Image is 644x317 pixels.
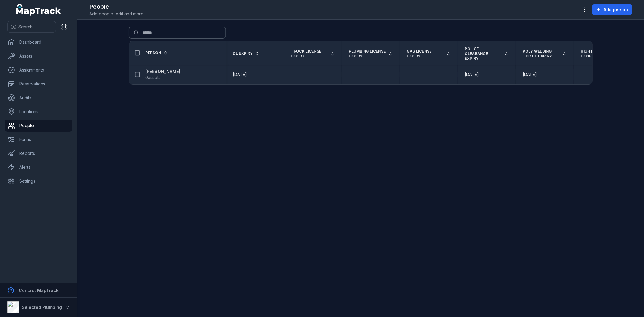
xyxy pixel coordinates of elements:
[465,72,479,77] span: [DATE]
[5,78,72,90] a: Reservations
[523,49,566,59] a: Poly Welding Ticket expiry
[16,4,61,16] a: MapTrack
[5,175,72,187] a: Settings
[233,72,247,78] time: 11/17/2025, 12:00:00 AM
[146,50,168,55] a: Person
[581,49,618,59] span: High Risk License Expiry
[523,49,560,59] span: Poly Welding Ticket expiry
[233,51,253,56] span: DL expiry
[7,21,56,33] button: Search
[465,72,479,78] time: 7/15/2027, 12:00:00 AM
[349,49,386,59] span: Plumbing License Expiry
[5,133,72,146] a: Forms
[407,49,450,59] a: Gas License Expiry
[146,50,161,55] span: Person
[146,69,181,81] a: [PERSON_NAME]0assets
[5,106,72,118] a: Locations
[5,147,72,159] a: Reports
[5,120,72,132] a: People
[233,72,247,77] span: [DATE]
[465,46,502,61] span: Police Clearance Expiry
[146,75,161,81] span: 0 assets
[5,50,72,62] a: Assets
[18,24,33,30] span: Search
[146,69,181,75] strong: [PERSON_NAME]
[592,4,632,15] button: Add person
[5,36,72,48] a: Dashboard
[523,72,537,78] time: 5/18/2025, 12:00:00 AM
[5,92,72,104] a: Audits
[89,2,144,11] h2: People
[581,49,624,59] a: High Risk License Expiry
[465,46,508,61] a: Police Clearance Expiry
[19,288,59,293] strong: Contact MapTrack
[22,305,62,310] strong: Selected Plumbing
[89,11,144,17] span: Add people, edit and more.
[5,64,72,76] a: Assignments
[349,49,392,59] a: Plumbing License Expiry
[233,51,260,56] a: DL expiry
[291,49,335,59] a: Truck License Expiry
[5,161,72,173] a: Alerts
[604,7,628,13] span: Add person
[407,49,444,59] span: Gas License Expiry
[291,49,328,59] span: Truck License Expiry
[523,72,537,77] span: [DATE]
